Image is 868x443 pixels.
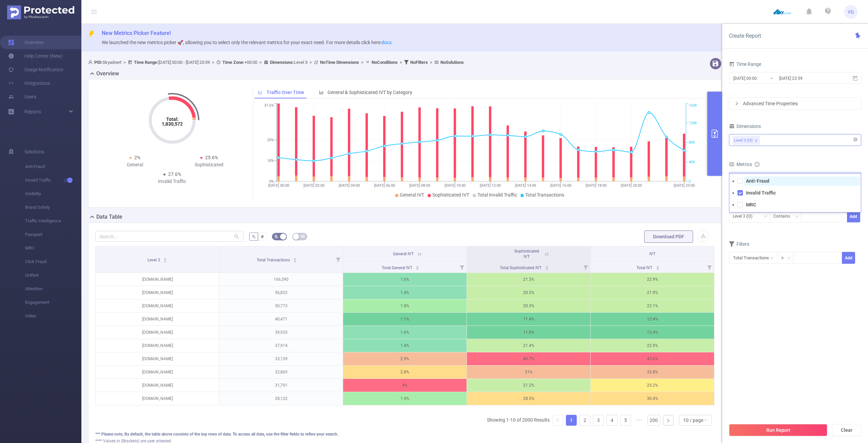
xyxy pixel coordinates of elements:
[467,273,590,286] p: 21.3%
[480,183,501,188] tspan: [DATE] 12:00
[842,252,855,264] button: Add
[270,60,308,65] span: Level 3
[428,60,434,65] span: >
[689,141,695,145] tspan: 80K
[96,326,219,339] p: [DOMAIN_NAME]
[734,136,753,145] div: Level 3 (l3)
[467,366,590,379] p: 31%
[634,415,645,426] span: •••
[621,183,642,188] tspan: [DATE] 20:00
[96,70,119,78] h2: Overview
[88,60,464,65] span: Skyadvert [DATE] 00:00 - [DATE] 23:59 +00:00
[96,352,219,365] p: [DOMAIN_NAME]
[293,260,297,262] i: icon: caret-down
[293,257,297,259] i: icon: caret-up
[96,273,219,286] p: [DOMAIN_NAME]
[689,160,695,164] tspan: 40K
[432,192,469,198] span: Sophisticated IVT
[500,265,542,270] span: Total Sophisticated IVT
[95,231,244,242] input: Search...
[593,415,604,425] a: 3
[264,104,274,108] tspan: 37.6%
[591,299,714,312] p: 22.1%
[24,109,41,114] span: Reports
[656,265,659,267] i: icon: caret-up
[219,313,343,326] p: 40,471
[261,234,264,239] span: #
[566,415,577,426] li: 1
[552,415,563,426] li: Previous Page
[467,379,590,392] p: 21.2%
[733,74,788,83] input: Start date
[515,183,536,188] tspan: [DATE] 14:00
[729,241,749,247] span: Filters
[96,379,219,392] p: [DOMAIN_NAME]
[787,256,791,261] i: icon: down
[95,431,714,437] div: *** Please note, By default, the table above consists of the top rows of data. To access all data...
[674,183,695,188] tspan: [DATE] 23:00
[656,265,660,269] div: Sort
[580,415,590,425] a: 2
[729,162,752,167] span: Metrics
[25,296,81,309] span: Engagement
[96,286,219,299] p: [DOMAIN_NAME]
[467,339,590,352] p: 21.4%
[96,339,219,352] p: [DOMAIN_NAME]
[222,60,244,65] b: Time Zone:
[205,155,218,160] span: 25.6%
[634,415,645,426] li: Next 5 Pages
[586,183,607,188] tspan: [DATE] 18:00
[96,213,122,221] h2: Data Table
[303,183,324,188] tspan: [DATE] 02:00
[219,286,343,299] p: 56,832
[25,214,81,228] span: Traffic Intelligence
[847,210,860,222] button: Add
[746,202,756,207] strong: MRC
[689,121,697,125] tspan: 120K
[754,139,758,143] i: icon: close
[773,211,795,222] div: Contains
[88,60,94,64] i: icon: user
[550,183,571,188] tspan: [DATE] 16:00
[732,203,735,207] i: icon: caret-down
[755,162,759,167] i: icon: info-circle
[25,255,81,269] span: Click Fraud
[25,269,81,282] span: Unified
[398,60,404,65] span: >
[134,60,158,65] b: Time Range:
[8,90,36,104] a: Users
[416,267,419,269] i: icon: caret-down
[163,260,167,262] i: icon: caret-down
[267,159,274,163] tspan: 10%
[445,183,466,188] tspan: [DATE] 10:00
[219,339,343,352] p: 37,914
[647,415,660,426] li: 200
[477,192,517,198] span: Total Invalid Traffic
[778,74,833,83] input: End date
[8,36,44,49] a: Overview
[607,415,617,426] li: 4
[729,61,761,67] span: Time Range
[270,60,294,65] b: Dimensions :
[440,60,464,65] b: No Solutions
[134,155,140,160] span: 2%
[257,258,291,262] span: Total Transactions
[94,60,102,65] b: PID:
[163,257,167,261] div: Sort
[400,192,424,198] span: General IVT
[268,183,289,188] tspan: [DATE] 00:00
[343,339,467,352] p: 1.4%
[135,178,209,185] div: Invalid Traffic
[409,183,430,188] tspan: [DATE] 08:00
[267,90,304,95] span: Traffic Over Time
[382,265,413,270] span: Total General IVT
[339,183,360,188] tspan: [DATE] 04:00
[219,299,343,312] p: 50,773
[320,60,359,65] b: No Time Dimensions
[381,40,392,45] a: docs
[795,215,799,219] i: icon: down
[663,415,674,426] li: Next Page
[732,180,735,183] i: icon: caret-down
[746,178,769,184] strong: Anti-Fraud
[25,201,81,214] span: Brand Safety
